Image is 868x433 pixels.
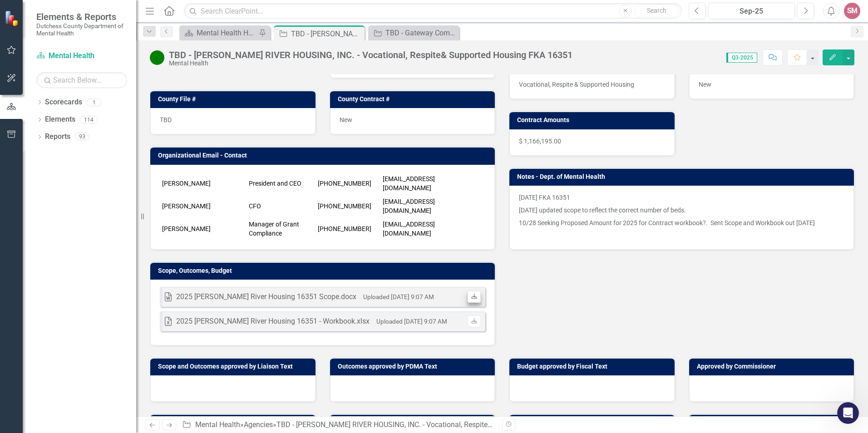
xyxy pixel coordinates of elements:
[123,15,142,33] div: Profile image for Jack
[158,363,311,370] h3: Scope and Outcomes approved by Liaison Text
[699,81,711,88] span: New
[517,117,670,123] h3: Contract Amounts
[338,96,491,103] h3: County Contract #
[150,50,164,65] img: Active
[316,195,380,217] td: [PHONE_NUMBER]
[182,27,256,39] a: Mental Health Home Page
[156,15,173,31] div: Close
[726,53,757,63] span: Q3-2025
[316,217,380,240] td: [PHONE_NUMBER]
[19,245,152,255] div: Automation & Integration - Data Loader
[45,114,75,125] a: Elements
[36,22,127,37] small: Dutchess County Department of Mental Health
[19,262,152,271] div: ClearPoint Updater Training
[105,306,122,312] span: News
[363,293,434,300] small: Uploaded [DATE] 9:07 AM
[13,177,168,195] button: Search for help
[340,116,352,123] span: New
[247,172,316,195] td: President and CEO
[519,216,844,229] p: 10/28 Seeking Proposed Amount for 2025 for Contract workbook?. Sent Scope and Workbook out [DATE]
[519,193,844,204] p: [DATE] FKA 16351
[53,306,84,312] span: Messages
[708,3,795,19] button: Sep-25
[370,27,457,39] a: TBD - Gateway Community Industries - Vocational Housing FKA 16002
[136,283,182,320] button: Help
[182,420,495,430] div: » »
[519,138,561,145] span: $ 1,166,195.00
[711,6,792,17] div: Sep-25
[87,98,101,106] div: 1
[160,172,247,195] td: [PERSON_NAME]
[380,172,475,195] td: [EMAIL_ADDRESS][DOMAIN_NAME]
[19,228,152,238] div: ClearPoint Advanced Training
[91,283,136,320] button: News
[176,292,356,302] div: 2025 [PERSON_NAME] River Housing 16351 Scope.docx
[12,306,33,312] span: Home
[18,80,163,95] p: How can we help?
[195,420,240,429] a: Mental Health
[338,363,491,370] h3: Outcomes approved by PDMA Text
[158,152,490,159] h3: Organizational Email - Contact
[247,195,316,217] td: CFO
[385,27,457,39] div: TBD - Gateway Community Industries - Vocational Housing FKA 16002
[36,11,127,22] span: Elements & Reports
[158,96,311,103] h3: County File #
[244,420,273,429] a: Agencies
[13,198,168,225] div: Getting Started Guide - Element Detail Pages
[197,27,256,39] div: Mental Health Home Page
[160,195,247,217] td: [PERSON_NAME]
[45,97,82,108] a: Scorecards
[19,181,74,191] span: Search for help
[45,132,70,142] a: Reports
[18,64,163,80] p: Hi [PERSON_NAME]
[36,72,127,88] input: Search Below...
[837,402,859,424] iframe: Intercom live chat
[380,217,475,240] td: [EMAIL_ADDRESS][DOMAIN_NAME]
[19,202,152,221] div: Getting Started Guide - Element Detail Pages
[634,5,680,17] button: Search
[160,217,247,240] td: [PERSON_NAME]
[5,10,20,26] img: ClearPoint Strategy
[844,3,860,19] button: SM
[697,363,850,370] h3: Approved by Commissioner
[517,363,670,370] h3: Budget approved by Fiscal Text
[316,172,380,195] td: [PHONE_NUMBER]
[106,15,124,33] img: Profile image for Jeff
[169,50,572,60] div: TBD - [PERSON_NAME] RIVER HOUSING, INC. - Vocational, Respite& Supported Housing FKA 16351
[75,133,89,141] div: 93
[80,116,98,123] div: 114
[519,80,665,89] p: Vocational, Respite & Supported Housing
[152,306,166,312] span: Help
[176,316,370,327] div: 2025 [PERSON_NAME] River Housing 16351 - Workbook.xlsx
[247,217,316,240] td: Manager of Grant Compliance
[647,7,666,14] span: Search
[158,267,490,274] h3: Scope, Outcomes, Budget
[169,60,572,67] div: Mental Health
[36,51,127,61] a: Mental Health
[160,116,172,123] span: TBD
[13,225,168,241] div: ClearPoint Advanced Training
[18,19,88,30] img: logo
[517,173,849,180] h3: Notes - Dept. of Mental Health
[291,28,362,39] div: TBD - [PERSON_NAME] RIVER HOUSING, INC. - Vocational, Respite& Supported Housing FKA 16351
[13,258,168,275] div: ClearPoint Updater Training
[380,195,475,217] td: [EMAIL_ADDRESS][DOMAIN_NAME]
[519,204,844,216] p: [DATE] updated scope to reflect the correct number of beds.
[45,283,91,320] button: Messages
[376,318,447,325] small: Uploaded [DATE] 9:07 AM
[184,3,682,19] input: Search ClearPoint...
[276,420,593,429] div: TBD - [PERSON_NAME] RIVER HOUSING, INC. - Vocational, Respite& Supported Housing FKA 16351
[13,241,168,258] div: Automation & Integration - Data Loader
